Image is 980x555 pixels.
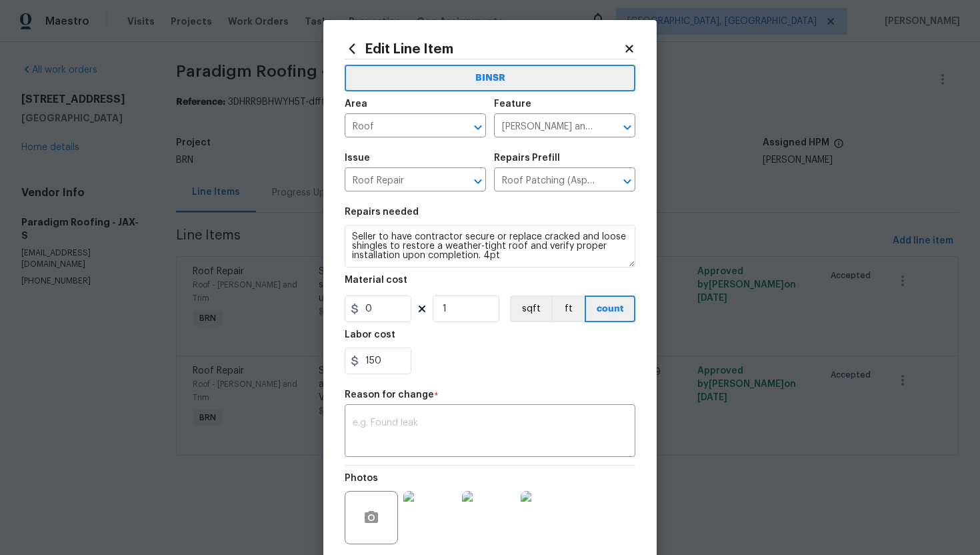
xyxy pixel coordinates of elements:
[618,118,637,137] button: Open
[618,172,637,191] button: Open
[345,225,635,267] textarea: Seller to have contractor secure or replace cracked and loose shingles to restore a weather-tight...
[345,474,378,483] h5: Photos
[345,330,395,340] h5: Labor cost
[510,296,551,322] button: sqft
[585,296,635,322] button: count
[469,118,487,137] button: Open
[345,390,434,400] h5: Reason for change
[494,153,560,163] h5: Repairs Prefill
[494,99,531,109] h5: Feature
[345,65,635,91] button: BINSR
[469,172,487,191] button: Open
[345,207,419,217] h5: Repairs needed
[345,41,623,56] h2: Edit Line Item
[345,99,367,109] h5: Area
[551,296,585,322] button: ft
[345,153,370,163] h5: Issue
[345,275,407,285] h5: Material cost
